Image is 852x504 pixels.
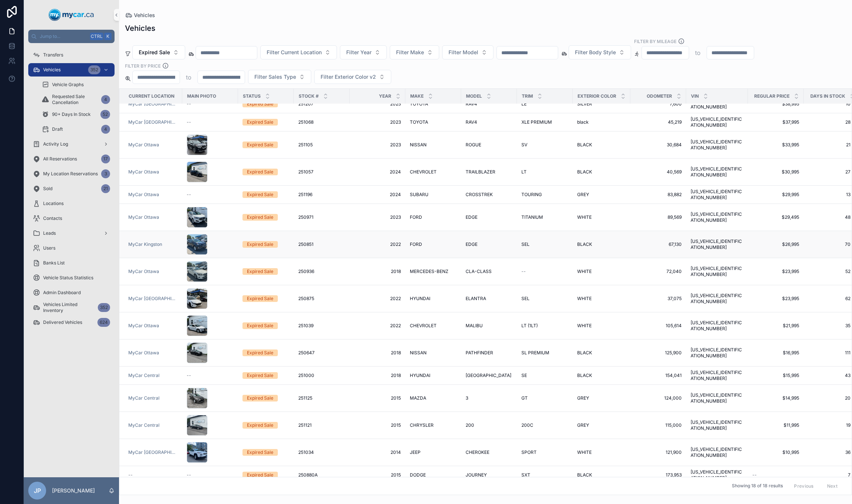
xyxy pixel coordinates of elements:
a: MyCar Ottawa [128,214,159,220]
div: Expired Sale [247,214,273,221]
a: CROSSTREK [466,192,512,198]
a: Expired Sale [242,119,289,126]
span: LE [521,101,527,107]
a: [US_VEHICLE_IDENTIFICATION_NUMBER] [691,116,743,128]
span: SEL [521,296,530,302]
div: Expired Sale [247,142,273,148]
a: -- [187,192,234,198]
a: 251196 [298,192,345,198]
a: 27 [804,169,851,175]
span: 251196 [298,192,312,198]
span: GREY [577,192,589,198]
div: 52 [100,110,110,119]
button: Select Button [340,45,387,59]
span: TRAILBLAZER [466,169,495,175]
a: CHEVROLET [410,169,457,175]
a: 2023 [354,142,401,148]
a: -- [187,101,234,107]
span: MyCar Ottawa [128,269,159,274]
a: Draft4 [37,123,115,136]
a: MyCar Kingston [128,241,178,247]
a: EDGE [466,214,512,220]
a: LE [521,101,568,107]
span: TOYOTA [410,119,428,125]
span: Filter Body Style [575,49,616,56]
a: ROGUE [466,142,512,148]
a: [US_VEHICLE_IDENTIFICATION_NUMBER] [691,166,743,178]
span: 13 [804,192,851,198]
div: scrollable content [24,43,119,339]
span: Admin Dashboard [43,290,81,296]
span: $30,995 [752,169,799,175]
span: -- [187,192,191,198]
span: Vehicle Graphs [52,82,84,88]
a: $26,995 [752,241,799,247]
a: $33,995 [752,142,799,148]
span: MyCar [GEOGRAPHIC_DATA] [128,119,178,125]
span: -- [187,119,191,125]
a: WHITE [577,269,626,274]
a: $37,995 [752,119,799,125]
span: Transfers [43,52,63,58]
a: Users [28,241,115,255]
a: 28 [804,119,851,125]
span: Banks List [43,260,65,266]
a: 37,075 [635,296,682,302]
span: [US_VEHICLE_IDENTIFICATION_NUMBER] [691,266,743,277]
span: $29,495 [752,214,799,220]
a: FORD [410,241,457,247]
a: TOURING [521,192,568,198]
a: SUBARU [410,192,457,198]
a: Transfers [28,48,115,62]
span: BLACK [577,241,592,247]
a: MyCar Ottawa [128,142,178,148]
a: SEL [521,296,568,302]
a: 250936 [298,269,345,274]
a: 40,569 [635,169,682,175]
span: [US_VEHICLE_IDENTIFICATION_NUMBER] [691,139,743,151]
span: Users [43,245,55,251]
a: 72,040 [635,269,682,274]
a: 89,569 [635,214,682,220]
a: 2025 [354,101,401,107]
a: CLA-CLASS [466,269,512,274]
a: MyCar Kingston [128,241,162,247]
a: SV [521,142,568,148]
span: 2024 [354,192,401,198]
a: 2023 [354,214,401,220]
span: Vehicle Status Statistics [43,275,93,281]
span: 45,219 [635,119,682,125]
span: MyCar Ottawa [128,169,159,175]
a: 2022 [354,296,401,302]
span: 70 [804,241,851,247]
span: TOYOTA [410,101,428,107]
a: MyCar Ottawa [128,192,159,198]
span: K [105,33,111,39]
span: [US_VEHICLE_IDENTIFICATION_NUMBER] [691,189,743,201]
span: 250851 [298,241,314,247]
span: Filter Year [346,49,372,56]
a: Sold21 [28,182,115,195]
span: -- [521,269,526,274]
span: Filter Current Location [267,49,322,56]
a: $29,995 [752,192,799,198]
a: [US_VEHICLE_IDENTIFICATION_NUMBER] [691,98,743,110]
a: All Reservations17 [28,152,115,166]
span: 251068 [298,119,314,125]
a: MyCar Ottawa [128,142,159,148]
a: 52 [804,269,851,274]
span: 90+ Days In Stock [52,111,91,117]
span: Ctrl [90,33,103,40]
span: Activity Log [43,141,68,147]
a: 250851 [298,241,345,247]
span: black [577,119,589,125]
a: MyCar Ottawa [128,192,178,198]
